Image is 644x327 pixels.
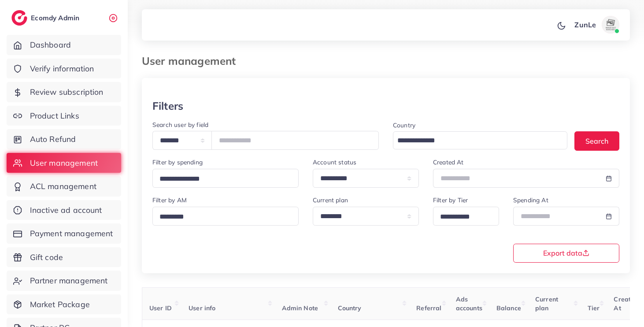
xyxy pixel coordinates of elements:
[30,252,63,263] span: Gift code
[7,35,121,55] a: Dashboard
[156,172,287,186] input: Search for option
[535,295,558,312] span: Current plan
[152,100,183,112] h3: Filters
[30,134,76,145] span: Auto Refund
[338,304,362,312] span: Country
[7,82,121,102] a: Review subscription
[30,110,79,122] span: Product Links
[574,131,619,150] button: Search
[30,228,113,239] span: Payment management
[31,14,81,22] h2: Ecomdy Admin
[456,295,482,312] span: Ads accounts
[7,129,121,149] a: Auto Refund
[30,204,102,216] span: Inactive ad account
[7,294,121,315] a: Market Package
[30,181,96,192] span: ACL management
[30,299,90,310] span: Market Package
[602,16,619,33] img: avatar
[416,304,441,312] span: Referral
[570,16,623,33] a: ZunLeavatar
[574,19,596,30] p: ZunLe
[30,63,94,74] span: Verify information
[30,39,71,51] span: Dashboard
[11,10,27,26] img: logo
[543,249,589,256] span: Export data
[152,196,187,204] label: Filter by AM
[393,121,415,130] label: Country
[393,131,567,149] div: Search for option
[513,196,548,204] label: Spending At
[7,247,121,268] a: Gift code
[394,134,556,148] input: Search for option
[437,210,488,224] input: Search for option
[30,275,108,286] span: Partner management
[588,304,600,312] span: Tier
[149,304,172,312] span: User ID
[7,106,121,126] a: Product Links
[433,196,468,204] label: Filter by Tier
[156,210,287,224] input: Search for option
[30,86,104,98] span: Review subscription
[152,207,299,226] div: Search for option
[433,158,464,167] label: Created At
[30,157,98,169] span: User management
[7,153,121,173] a: User management
[313,196,348,204] label: Current plan
[282,304,318,312] span: Admin Note
[7,59,121,79] a: Verify information
[433,207,499,226] div: Search for option
[152,158,203,167] label: Filter by spending
[7,176,121,197] a: ACL management
[189,304,215,312] span: User info
[7,223,121,244] a: Payment management
[513,244,619,263] button: Export data
[313,158,356,167] label: Account status
[496,304,521,312] span: Balance
[614,295,634,312] span: Create At
[7,271,121,291] a: Partner management
[152,120,208,129] label: Search user by field
[11,10,81,26] a: logoEcomdy Admin
[7,200,121,220] a: Inactive ad account
[142,55,243,67] h3: User management
[152,169,299,188] div: Search for option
